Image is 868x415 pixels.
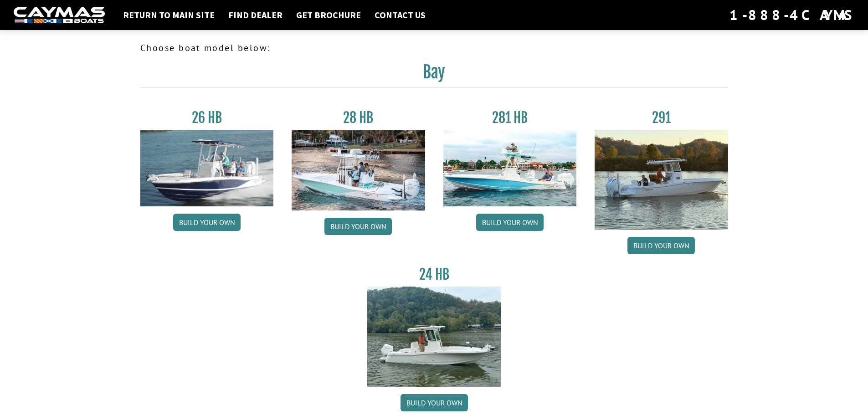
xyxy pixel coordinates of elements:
a: Build your own [401,394,468,411]
div: 1-888-4CAYMAS [729,5,854,25]
img: 291_Thumbnail.jpg [595,130,728,230]
img: 28-hb-twin.jpg [443,130,577,206]
h3: 281 HB [443,109,577,126]
a: Return to main site [118,9,219,21]
a: Get Brochure [292,9,365,21]
a: Build your own [173,214,241,231]
h3: 291 [595,109,728,126]
img: white-logo-c9c8dbefe5ff5ceceb0f0178aa75bf4bb51f6bca0971e226c86eb53dfe498488.png [14,7,105,24]
img: 24_HB_thumbnail.jpg [367,287,501,386]
a: Build your own [476,214,544,231]
img: 28_hb_thumbnail_for_caymas_connect.jpg [292,130,425,210]
a: Build your own [324,218,392,235]
h3: 28 HB [292,109,425,126]
p: Choose boat model below: [140,41,728,55]
a: Contact Us [370,9,430,21]
img: 26_new_photo_resized.jpg [140,130,274,206]
h3: 24 HB [367,266,501,283]
a: Find Dealer [224,9,287,21]
h3: 26 HB [140,109,274,126]
h2: Bay [140,62,728,87]
a: Build your own [627,237,695,254]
